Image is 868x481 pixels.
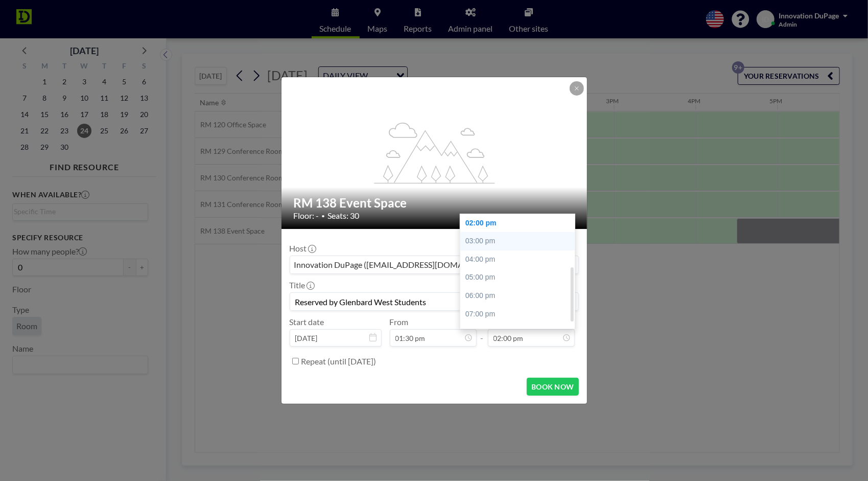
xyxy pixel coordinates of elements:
[301,356,377,367] label: Repeat (until [DATE])
[290,317,324,327] label: Start date
[290,280,314,290] label: Title
[328,211,360,221] span: Seats: 30
[460,287,580,305] div: 06:00 pm
[460,232,580,250] div: 03:00 pm
[460,323,580,341] div: 08:00 pm
[460,268,580,287] div: 05:00 pm
[322,212,325,220] span: •
[527,378,578,396] button: BOOK NOW
[460,250,580,269] div: 04:00 pm
[290,293,578,310] input: Innovation's reservation
[292,258,507,271] span: Innovation DuPage ([EMAIL_ADDRESS][DOMAIN_NAME])
[290,256,578,273] div: Search for option
[294,211,319,221] span: Floor: -
[481,320,484,343] span: -
[390,317,409,327] label: From
[294,195,576,211] h2: RM 138 Event Space
[460,305,580,324] div: 07:00 pm
[374,122,495,183] g: flex-grow: 1.2;
[460,214,580,233] div: 02:00 pm
[290,243,315,254] label: Host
